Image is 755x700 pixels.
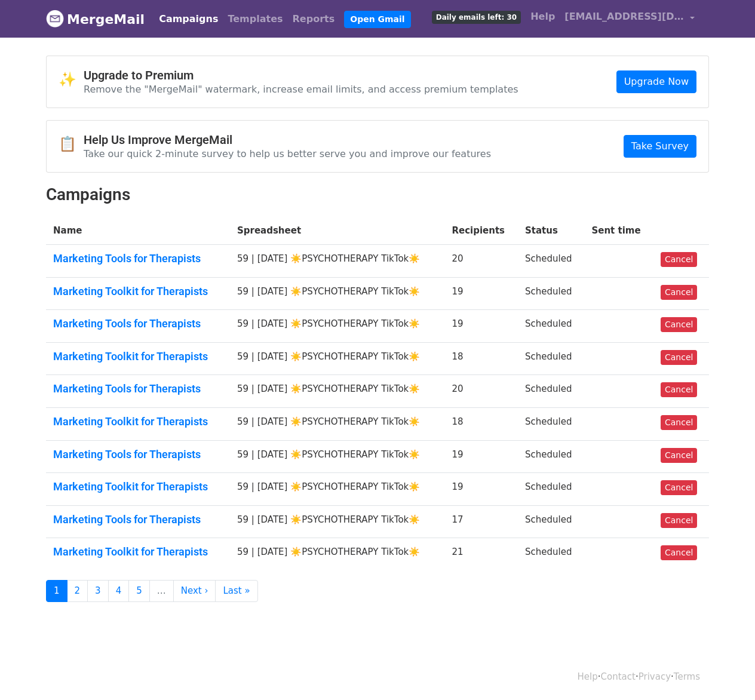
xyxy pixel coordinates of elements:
td: 21 [444,538,518,570]
td: Scheduled [518,505,584,538]
img: MergeMail logo [46,10,64,27]
th: Recipients [444,217,518,245]
a: Cancel [661,415,697,430]
a: 3 [87,580,109,602]
a: Marketing Tools for Therapists [53,252,223,265]
td: 19 [444,440,518,473]
td: 18 [444,408,518,441]
td: 59 | [DATE] ☀️PSYCHOTHERAPY TikTok☀️ [230,342,444,375]
a: 1 [46,580,67,602]
a: Cancel [661,545,697,560]
td: Scheduled [518,310,584,343]
td: Scheduled [518,408,584,441]
h4: Upgrade to Premium [84,68,518,82]
td: 20 [444,375,518,408]
a: Templates [223,7,287,31]
td: 19 [444,277,518,310]
a: MergeMail [46,7,145,32]
a: Contact [601,671,636,682]
td: Scheduled [518,245,584,278]
a: Marketing Tools for Therapists [53,382,223,395]
td: 19 [444,473,518,506]
td: 59 | [DATE] ☀️PSYCHOTHERAPY TikTok☀️ [230,473,444,506]
a: Cancel [661,448,697,463]
a: Reports [288,7,340,31]
td: Scheduled [518,277,584,310]
a: Marketing Toolkit for Therapists [53,350,223,363]
td: 59 | [DATE] ☀️PSYCHOTHERAPY TikTok☀️ [230,245,444,278]
a: Next › [173,580,216,602]
td: Scheduled [518,538,584,570]
a: Upgrade Now [616,70,696,93]
td: Scheduled [518,440,584,473]
a: 5 [128,580,150,602]
h4: Help Us Improve MergeMail [84,133,491,147]
a: Marketing Tools for Therapists [53,317,223,330]
span: Daily emails left: 30 [432,11,521,24]
td: 59 | [DATE] ☀️PSYCHOTHERAPY TikTok☀️ [230,505,444,538]
p: Take our quick 2-minute survey to help us better serve you and improve our features [84,148,491,160]
a: [EMAIL_ADDRESS][DOMAIN_NAME] [560,5,699,33]
a: Terms [674,671,700,682]
a: Cancel [661,252,697,267]
td: Scheduled [518,342,584,375]
td: 59 | [DATE] ☀️PSYCHOTHERAPY TikTok☀️ [230,375,444,408]
a: Cancel [661,350,697,365]
td: 20 [444,245,518,278]
th: Status [518,217,584,245]
span: ✨ [59,71,84,88]
th: Name [46,217,230,245]
a: Marketing Toolkit for Therapists [53,480,223,493]
a: Cancel [661,513,697,528]
a: Marketing Toolkit for Therapists [53,285,223,298]
a: Help [578,671,598,682]
h2: Campaigns [46,185,709,205]
a: Marketing Toolkit for Therapists [53,545,223,558]
a: Privacy [639,671,671,682]
a: Marketing Tools for Therapists [53,448,223,461]
td: Scheduled [518,473,584,506]
a: Cancel [661,285,697,300]
a: Daily emails left: 30 [427,5,526,29]
a: 2 [67,580,88,602]
a: Take Survey [624,135,696,158]
a: Help [526,5,560,29]
td: 59 | [DATE] ☀️PSYCHOTHERAPY TikTok☀️ [230,310,444,343]
td: 59 | [DATE] ☀️PSYCHOTHERAPY TikTok☀️ [230,277,444,310]
p: Remove the "MergeMail" watermark, increase email limits, and access premium templates [84,83,518,96]
td: 17 [444,505,518,538]
span: 📋 [59,136,84,153]
th: Sent time [584,217,653,245]
a: 4 [108,580,130,602]
a: Cancel [661,317,697,332]
td: 59 | [DATE] ☀️PSYCHOTHERAPY TikTok☀️ [230,440,444,473]
a: Open Gmail [344,11,410,28]
td: 18 [444,342,518,375]
th: Spreadsheet [230,217,444,245]
a: Marketing Toolkit for Therapists [53,415,223,428]
td: Scheduled [518,375,584,408]
a: Campaigns [154,7,223,31]
span: [EMAIL_ADDRESS][DOMAIN_NAME] [564,10,684,24]
td: 59 | [DATE] ☀️PSYCHOTHERAPY TikTok☀️ [230,538,444,570]
td: 59 | [DATE] ☀️PSYCHOTHERAPY TikTok☀️ [230,408,444,441]
a: Cancel [661,480,697,495]
a: Cancel [661,382,697,397]
a: Last » [215,580,257,602]
a: Marketing Tools for Therapists [53,513,223,526]
td: 19 [444,310,518,343]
